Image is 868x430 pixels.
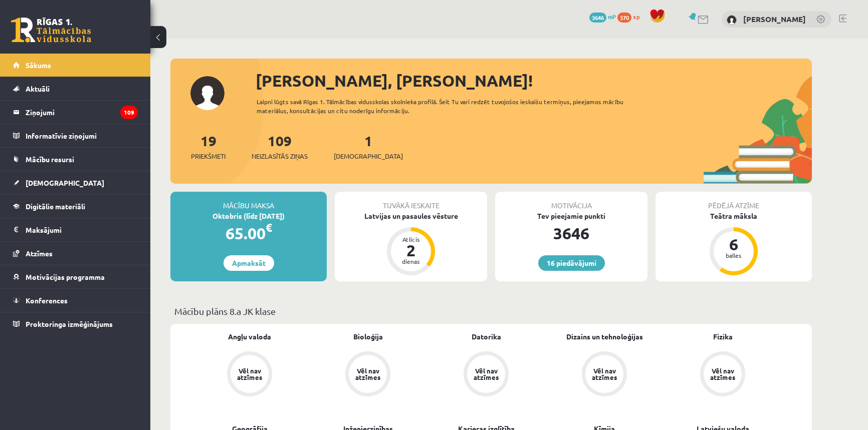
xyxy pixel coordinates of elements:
[545,351,664,398] a: Vēl nav atzīmes
[26,61,51,70] span: Sākums
[191,132,226,161] a: 19Priekšmeti
[719,236,749,252] div: 6
[13,148,138,171] a: Mācību resursi
[170,211,327,221] div: Oktobris (līdz [DATE])
[26,296,68,305] span: Konferences
[334,132,403,161] a: 1[DEMOGRAPHIC_DATA]
[13,124,138,147] a: Informatīvie ziņojumi
[170,192,327,211] div: Mācību maksa
[633,13,639,21] span: xp
[727,15,737,25] img: Kārlis Bergs
[26,155,74,164] span: Mācību resursi
[396,236,426,242] div: Atlicis
[427,351,545,398] a: Vēl nav atzīmes
[617,13,644,21] a: 370 xp
[13,54,138,77] a: Sākums
[589,13,606,23] span: 3646
[191,151,226,161] span: Priekšmeti
[174,304,808,318] p: Mācību plāns 8.a JK klase
[26,202,85,211] span: Digitālie materiāli
[538,255,605,271] a: 16 piedāvājumi
[26,124,138,147] legend: Informatīvie ziņojumi
[236,367,264,380] div: Vēl nav atzīmes
[266,220,272,235] span: €
[335,211,487,277] a: Latvijas un pasaules vēsture Atlicis 2 dienas
[190,351,309,398] a: Vēl nav atzīmes
[26,84,50,93] span: Aktuāli
[252,151,308,161] span: Neizlasītās ziņas
[743,14,806,24] a: [PERSON_NAME]
[709,367,737,380] div: Vēl nav atzīmes
[353,331,383,342] a: Bioloģija
[13,242,138,265] a: Atzīmes
[335,211,487,221] div: Latvijas un pasaules vēsture
[26,218,138,241] legend: Maksājumi
[26,319,113,328] span: Proktoringa izmēģinājums
[719,252,749,258] div: balles
[664,351,782,398] a: Vēl nav atzīmes
[495,192,647,211] div: Motivācija
[256,69,812,93] div: [PERSON_NAME], [PERSON_NAME]!
[13,265,138,288] a: Motivācijas programma
[589,13,616,21] a: 3646 mP
[13,101,138,124] a: Ziņojumi109
[170,221,327,245] div: 65.00
[120,106,138,119] i: 109
[252,132,308,161] a: 109Neizlasītās ziņas
[396,258,426,264] div: dienas
[590,367,618,380] div: Vēl nav atzīmes
[13,171,138,194] a: [DEMOGRAPHIC_DATA]
[26,272,105,281] span: Motivācijas programma
[656,211,812,277] a: Teātra māksla 6 balles
[11,18,91,43] a: Rīgas 1. Tālmācības vidusskola
[13,289,138,312] a: Konferences
[617,13,631,23] span: 370
[26,178,104,187] span: [DEMOGRAPHIC_DATA]
[713,331,733,342] a: Fizika
[309,351,427,398] a: Vēl nav atzīmes
[26,101,138,124] legend: Ziņojumi
[13,77,138,100] a: Aktuāli
[335,192,487,211] div: Tuvākā ieskaite
[224,255,274,271] a: Apmaksāt
[608,13,616,21] span: mP
[472,367,500,380] div: Vēl nav atzīmes
[656,192,812,211] div: Pēdējā atzīme
[228,331,271,342] a: Angļu valoda
[472,331,501,342] a: Datorika
[13,218,138,241] a: Maksājumi
[396,242,426,258] div: 2
[495,221,647,245] div: 3646
[13,195,138,218] a: Digitālie materiāli
[26,249,53,258] span: Atzīmes
[656,211,812,221] div: Teātra māksla
[495,211,647,221] div: Tev pieejamie punkti
[354,367,382,380] div: Vēl nav atzīmes
[257,97,641,115] div: Laipni lūgts savā Rīgas 1. Tālmācības vidusskolas skolnieka profilā. Šeit Tu vari redzēt tuvojošo...
[13,312,138,335] a: Proktoringa izmēģinājums
[566,331,643,342] a: Dizains un tehnoloģijas
[334,151,403,161] span: [DEMOGRAPHIC_DATA]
